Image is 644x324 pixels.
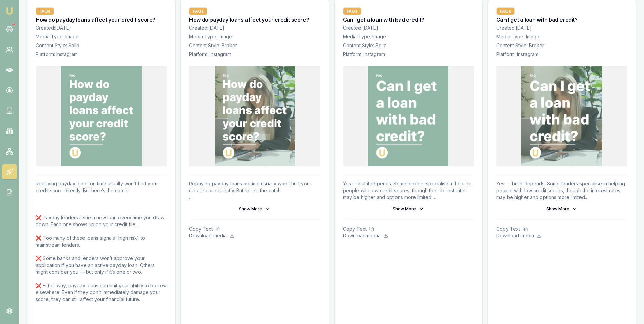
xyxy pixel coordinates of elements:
[189,33,320,40] p: Media Type: Image
[5,7,14,15] img: emu-icon-u.png
[496,17,627,22] h3: Can I get a loan with bad credit?
[215,66,295,166] img: How do payday loans affect your credit score?
[189,51,320,58] p: Platform: Instagram
[521,66,602,166] img: Can I get a loan with bad credit?
[189,7,207,15] div: FAQs
[343,33,474,40] p: Media Type: Image
[343,7,361,15] div: FAQs
[496,7,515,15] div: FAQs
[61,66,142,166] img: How do payday loans affect your credit score?
[343,17,474,22] h3: Can I get a loan with bad credit?
[189,24,320,31] p: Created: [DATE]
[496,180,627,201] p: Yes — but it depends. Some lenders specialise in helping people with low credit scores, though th...
[496,226,627,232] p: Copy Text
[36,17,167,22] h3: How do payday loans affect your credit score?
[36,7,54,15] div: FAQs
[343,232,474,239] p: Download media
[343,180,474,201] p: Yes — but it depends. Some lenders specialise in helping people with low credit scores, though th...
[496,51,627,58] p: Platform: Instagram
[189,42,320,49] p: Content Style: Broker
[496,42,627,49] p: Content Style: Broker
[343,226,474,232] p: Copy Text
[496,203,627,214] button: Show More
[343,42,474,49] p: Content Style: Solid
[36,33,167,40] p: Media Type: Image
[343,203,474,214] button: Show More
[189,232,320,239] p: Download media
[343,24,474,31] p: Created: [DATE]
[189,180,320,201] p: Repaying payday loans on time usually won’t hurt your credit score directly. But here’s the catch...
[189,226,320,232] p: Copy Text
[36,42,167,49] p: Content Style: Solid
[189,17,320,22] h3: How do payday loans affect your credit score?
[496,33,627,40] p: Media Type: Image
[189,203,320,214] button: Show More
[368,66,448,166] img: Can I get a loan with bad credit?
[343,51,474,58] p: Platform: Instagram
[36,24,167,31] p: Created: [DATE]
[36,51,167,58] p: Platform: Instagram
[496,24,627,31] p: Created: [DATE]
[496,232,627,239] p: Download media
